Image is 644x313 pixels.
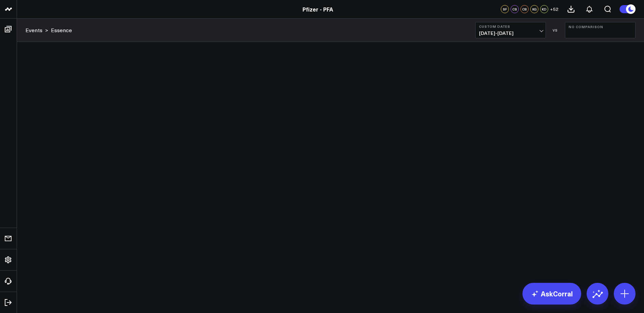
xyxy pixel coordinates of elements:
button: Custom Dates[DATE]-[DATE] [475,22,546,38]
div: SF [501,5,509,13]
div: > [25,26,48,34]
a: Essence [51,26,72,34]
div: CB [520,5,529,13]
b: No Comparison [569,25,632,29]
div: CS [511,5,519,13]
div: VS [549,28,562,32]
a: AskCorral [522,283,581,305]
button: No Comparison [565,22,636,38]
a: Pfizer - PFA [302,5,333,13]
span: [DATE] - [DATE] [479,30,542,36]
div: KD [540,5,548,13]
span: + 52 [550,7,558,12]
button: +52 [550,5,558,13]
a: Events [25,26,42,34]
div: KG [530,5,538,13]
b: Custom Dates [479,24,542,28]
